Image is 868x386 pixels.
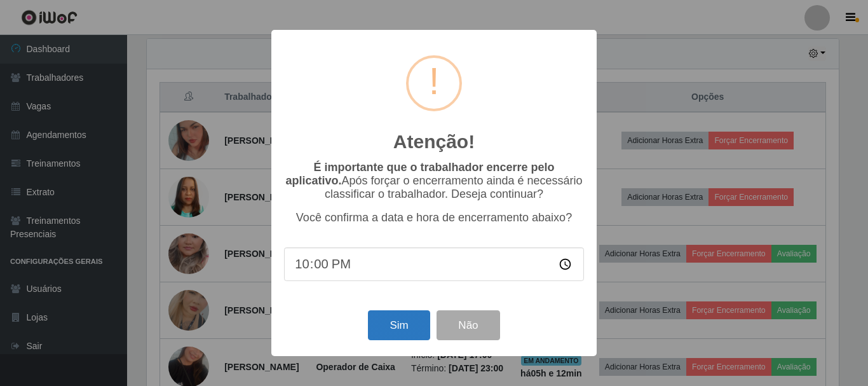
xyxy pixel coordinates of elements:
[393,130,475,153] h2: Atenção!
[285,161,554,187] b: É importante que o trabalhador encerre pelo aplicativo.
[284,161,584,201] p: Após forçar o encerramento ainda é necessário classificar o trabalhador. Deseja continuar?
[284,211,584,224] p: Você confirma a data e hora de encerramento abaixo?
[437,310,499,340] button: Não
[368,310,430,340] button: Sim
